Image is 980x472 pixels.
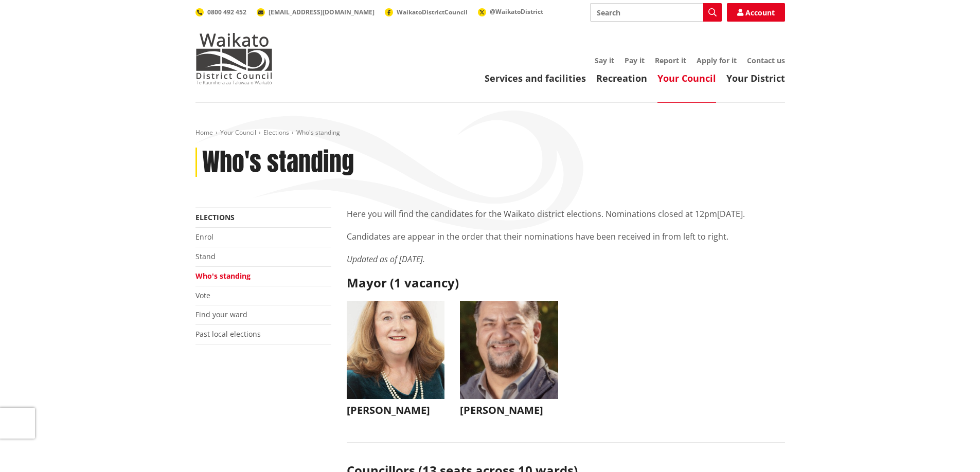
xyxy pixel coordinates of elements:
h3: [PERSON_NAME] [460,404,558,416]
span: Who's standing [296,128,340,137]
strong: Mayor (1 vacancy) [347,274,459,291]
a: Pay it [625,56,645,65]
a: Find your ward [195,310,247,319]
a: Stand [195,251,216,261]
img: WO-M__BECH_A__EWN4j [460,301,558,399]
a: Say it [595,56,614,65]
a: 0800 492 452 [195,8,246,16]
a: Vote [195,291,210,300]
a: @WaikatoDistrict [478,7,543,16]
a: Enrol [195,232,213,242]
a: Report it [655,56,686,65]
a: Account [727,3,785,22]
a: Home [195,128,213,137]
em: Updated as of [DATE]. [347,253,425,265]
p: Here you will find the candidates for the Waikato district elections. Nominations closed at 12pm[... [347,208,785,220]
a: Elections [195,212,235,222]
a: Apply for it [697,56,737,65]
span: [EMAIL_ADDRESS][DOMAIN_NAME] [269,8,375,16]
a: WaikatoDistrictCouncil [385,8,468,16]
button: [PERSON_NAME] [460,301,558,422]
nav: breadcrumb [195,129,785,137]
a: Recreation [596,72,647,84]
h3: [PERSON_NAME] [347,404,445,416]
p: Candidates are appear in the order that their nominations have been received in from left to right. [347,230,785,243]
a: Your District [726,72,785,84]
img: WO-M__CHURCH_J__UwGuY [347,301,445,399]
span: @WaikatoDistrict [490,7,543,16]
span: 0800 492 452 [207,8,246,16]
a: Contact us [747,56,785,65]
a: Elections [263,128,289,137]
a: Your Council [220,128,256,137]
h1: Who's standing [202,148,354,177]
span: WaikatoDistrictCouncil [397,8,468,16]
img: Waikato District Council - Te Kaunihera aa Takiwaa o Waikato [195,33,273,84]
a: Who's standing [195,271,251,281]
input: Search input [590,3,722,22]
a: Past local elections [195,329,261,339]
button: [PERSON_NAME] [347,301,445,422]
a: [EMAIL_ADDRESS][DOMAIN_NAME] [257,8,375,16]
a: Your Council [657,72,716,84]
a: Services and facilities [485,72,586,84]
